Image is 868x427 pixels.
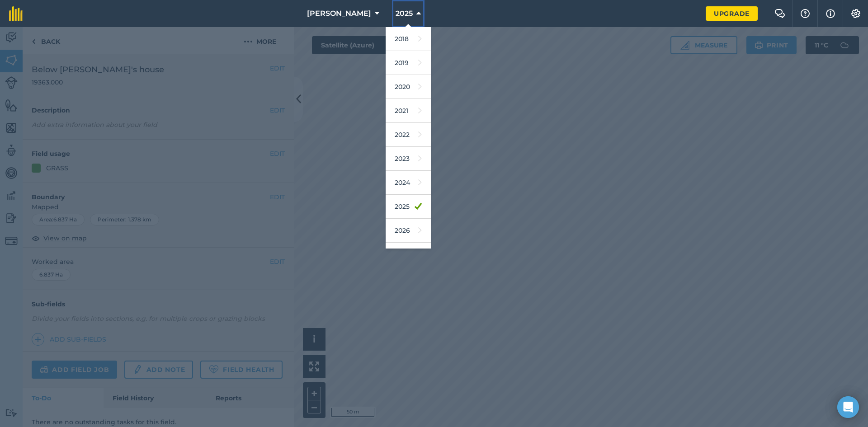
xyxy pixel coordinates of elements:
[386,243,431,267] a: 2027
[9,6,23,21] img: fieldmargin Logo
[800,9,811,18] img: A question mark icon
[774,9,785,18] img: Two speech bubbles overlapping with the left bubble in the forefront
[386,99,431,123] a: 2021
[386,219,431,243] a: 2026
[837,396,859,418] div: Open Intercom Messenger
[850,9,861,18] img: A cog icon
[386,27,431,51] a: 2018
[706,6,758,21] a: Upgrade
[386,195,431,219] a: 2025
[396,8,413,19] span: 2025
[386,147,431,171] a: 2023
[386,75,431,99] a: 2020
[386,123,431,147] a: 2022
[826,8,835,19] img: svg+xml;base64,PHN2ZyB4bWxucz0iaHR0cDovL3d3dy53My5vcmcvMjAwMC9zdmciIHdpZHRoPSIxNyIgaGVpZ2h0PSIxNy...
[307,8,371,19] span: [PERSON_NAME]
[386,171,431,195] a: 2024
[386,51,431,75] a: 2019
